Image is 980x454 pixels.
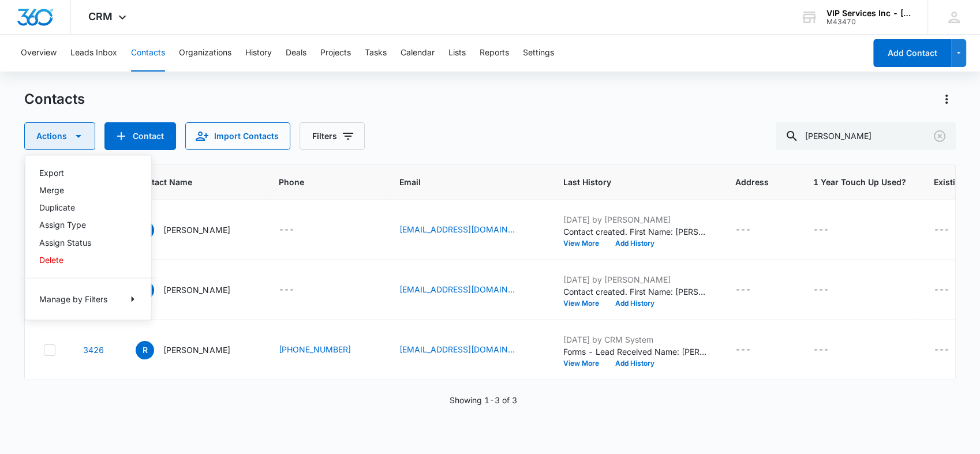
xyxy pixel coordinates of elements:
[25,164,151,182] button: Export
[300,122,365,150] button: Filters
[930,127,949,145] button: Clear
[104,122,176,150] button: Add Contact
[136,341,154,359] span: R
[163,224,230,236] p: [PERSON_NAME]
[278,223,315,237] div: Phone - - Select to Edit Field
[136,341,250,359] div: Contact Name - Raymond - Select to Edit Field
[813,223,849,237] div: 1 Year Touch Up Used? - - Select to Edit Field
[365,35,387,72] button: Tasks
[25,287,151,310] button: Manage by Filters
[933,223,970,237] div: Existing Client? - - Select to Edit Field
[278,283,315,297] div: Phone - - Select to Edit Field
[399,223,535,237] div: Email - naruto21920@gmail.com - Select to Edit Field
[39,295,107,303] div: Manage by Filters
[563,346,707,358] p: Forms - Lead Received Name: [PERSON_NAME] Email: [EMAIL_ADDRESS][DOMAIN_NAME] Phone: [PHONE_NUMBE...
[286,35,306,72] button: Deals
[937,90,956,108] button: Actions
[39,238,124,246] div: Assign Status
[933,283,970,297] div: Existing Client? - - Select to Edit Field
[399,283,535,297] div: Email - naruto21920@gmail.com - Select to Edit Field
[278,176,354,188] span: Phone
[401,35,435,72] button: Calendar
[776,122,956,150] input: Search Contacts
[450,394,517,406] p: Showing 1-3 of 3
[563,240,607,247] button: View More
[278,343,371,357] div: Phone - (469) 325-5088 - Select to Edit Field
[813,343,849,357] div: 1 Year Touch Up Used? - - Select to Edit Field
[136,221,250,239] div: Contact Name - Raymond Naruto - Select to Edit Field
[826,9,911,18] div: account name
[563,333,707,346] p: [DATE] by CRM System
[39,204,124,212] div: Duplicate
[523,35,554,72] button: Settings
[399,283,514,295] a: [EMAIL_ADDRESS][DOMAIN_NAME]
[480,35,509,72] button: Reports
[83,345,104,355] a: Navigate to contact details page for Raymond
[25,216,151,234] button: Assign Type
[735,223,750,237] div: ---
[813,283,849,297] div: 1 Year Touch Up Used? - - Select to Edit Field
[607,300,662,307] button: Add History
[25,234,151,251] button: Assign Status
[563,360,607,367] button: View More
[136,176,234,188] span: Contact Name
[21,35,57,72] button: Overview
[735,283,750,297] div: ---
[813,176,906,188] span: 1 Year Touch Up Used?
[735,283,771,297] div: Address - - Select to Edit Field
[245,35,272,72] button: History
[39,186,124,194] div: Merge
[735,343,771,357] div: Address - - Select to Edit Field
[563,286,707,298] p: Contact created. First Name: [PERSON_NAME] Last Name: Naruto Email: [EMAIL_ADDRESS][DOMAIN_NAME] ...
[163,284,230,296] p: [PERSON_NAME]
[813,223,828,237] div: ---
[39,169,124,177] div: Export
[399,343,535,357] div: Email - naruto21920@gmail.com - Select to Edit Field
[25,182,151,199] button: Merge
[563,213,707,226] p: [DATE] by [PERSON_NAME]
[607,240,662,247] button: Add History
[933,343,949,357] div: ---
[607,360,662,367] button: Add History
[399,343,514,355] a: [EMAIL_ADDRESS][DOMAIN_NAME]
[39,256,124,264] div: Delete
[278,223,294,237] div: ---
[933,343,970,357] div: Existing Client? - - Select to Edit Field
[563,300,607,307] button: View More
[813,283,828,297] div: ---
[735,223,771,237] div: Address - - Select to Edit Field
[163,344,230,356] p: [PERSON_NAME]
[136,281,250,299] div: Contact Name - Raymond Naruto - Select to Edit Field
[563,226,707,238] p: Contact created. First Name: [PERSON_NAME] Last Name: Naruto Email: [EMAIL_ADDRESS][DOMAIN_NAME] ...
[278,283,294,297] div: ---
[39,221,124,229] div: Assign Type
[25,251,151,268] button: Delete
[320,35,351,72] button: Projects
[735,176,768,188] span: Address
[70,35,117,72] button: Leads Inbox
[933,223,949,237] div: ---
[563,176,690,188] span: Last History
[179,35,231,72] button: Organizations
[933,283,949,297] div: ---
[131,35,165,72] button: Contacts
[813,343,828,357] div: ---
[24,122,95,150] button: Actions
[563,273,707,286] p: [DATE] by [PERSON_NAME]
[399,223,514,235] a: [EMAIL_ADDRESS][DOMAIN_NAME]
[88,10,113,22] span: CRM
[873,39,951,67] button: Add Contact
[448,35,466,72] button: Lists
[399,176,518,188] span: Email
[185,122,290,150] button: Import Contacts
[278,343,350,355] a: [PHONE_NUMBER]
[735,343,750,357] div: ---
[826,18,911,26] div: account id
[24,91,85,108] h1: Contacts
[25,199,151,216] button: Duplicate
